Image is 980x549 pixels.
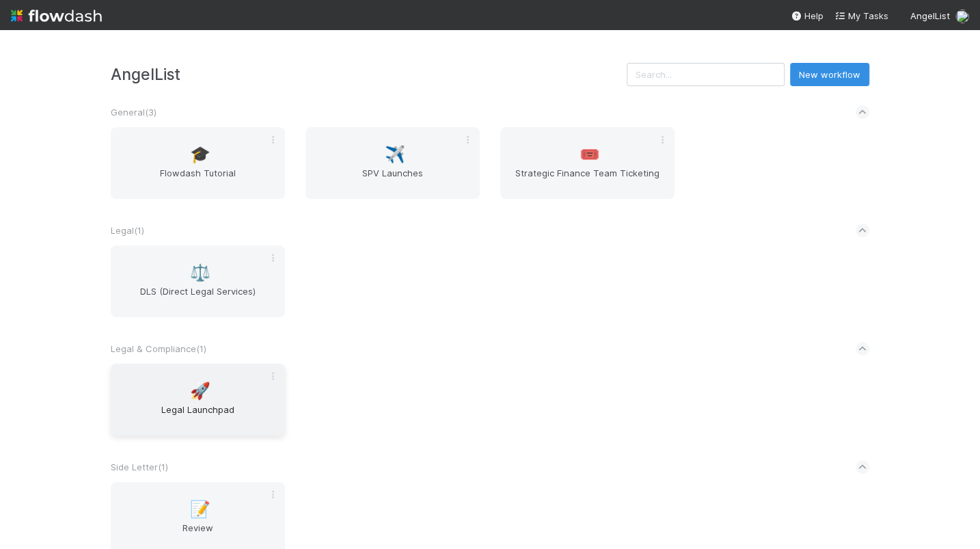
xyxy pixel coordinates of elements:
span: 🎟️ [580,146,600,163]
a: 🎟️Strategic Finance Team Ticketing [500,127,675,199]
span: Strategic Finance Team Ticketing [506,166,669,193]
div: Help [791,9,824,23]
span: DLS (Direct Legal Services) [116,284,280,312]
span: Flowdash Tutorial [116,166,280,193]
span: General ( 3 ) [111,107,156,118]
span: Legal Launchpad [116,403,280,430]
a: ✈️SPV Launches [305,127,480,199]
input: Search... [627,63,785,86]
img: logo-inverted-e16ddd16eac7371096b0.svg [11,4,102,27]
span: AngelList [910,10,950,21]
a: ⚖️DLS (Direct Legal Services) [111,245,285,317]
span: Legal ( 1 ) [111,225,144,236]
span: 📝 [190,500,210,518]
button: New workflow [790,63,869,86]
h3: AngelList [111,65,627,83]
span: My Tasks [834,10,888,21]
img: avatar_b5be9b1b-4537-4870-b8e7-50cc2287641b.png [955,10,969,23]
a: 🎓Flowdash Tutorial [111,127,285,199]
span: SPV Launches [311,166,474,193]
span: 🎓 [190,146,210,163]
span: ✈️ [385,146,405,163]
a: My Tasks [834,9,888,23]
a: 🚀Legal Launchpad [111,364,285,436]
span: Side Letter ( 1 ) [111,461,168,472]
span: Review [116,521,280,548]
span: ⚖️ [190,264,210,282]
span: Legal & Compliance ( 1 ) [111,343,206,354]
span: 🚀 [190,382,210,400]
